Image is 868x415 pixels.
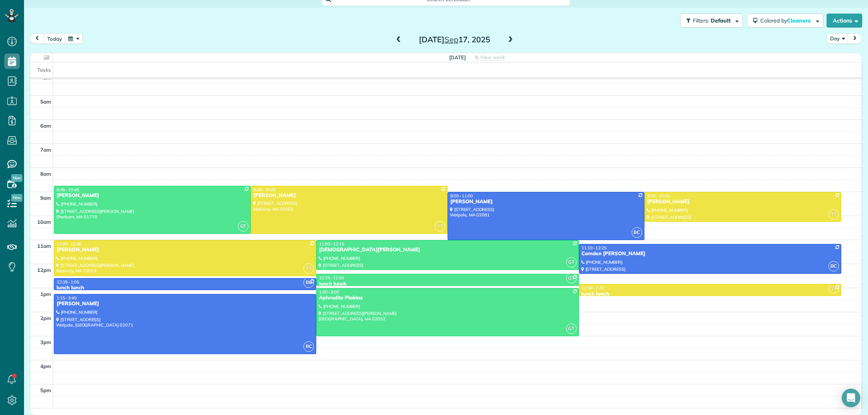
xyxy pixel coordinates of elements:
[40,171,51,177] span: 8am
[647,193,670,199] span: 9:00 - 10:15
[582,285,604,290] span: 12:50 - 1:20
[747,14,823,28] button: Colored byCleaners
[450,199,642,205] div: [PERSON_NAME]
[319,247,576,253] div: [DEMOGRAPHIC_DATA][PERSON_NAME]
[303,263,314,274] span: YT
[566,257,577,268] span: GT
[632,227,642,238] span: BC
[40,315,51,321] span: 2pm
[581,251,839,257] div: Camden [PERSON_NAME]
[449,54,466,61] span: [DATE]
[40,147,51,153] span: 7am
[566,273,577,284] span: GT
[787,17,812,24] span: Cleaners
[11,194,22,202] span: New
[647,199,839,205] div: [PERSON_NAME]
[303,341,314,352] span: BC
[57,241,82,247] span: 11:00 - 12:30
[57,187,79,192] span: 8:45 - 10:45
[44,33,65,44] button: today
[40,387,51,393] span: 5pm
[581,291,839,297] div: lunch lunch
[37,219,51,225] span: 10am
[37,267,51,273] span: 12pm
[828,283,839,294] span: YT
[253,192,445,199] div: [PERSON_NAME]
[37,243,51,249] span: 11am
[40,363,51,369] span: 4pm
[450,193,473,199] span: 9:00 - 11:00
[828,209,839,220] span: YT
[680,14,743,28] button: Filters: Default
[40,99,51,105] span: 5am
[693,17,709,24] span: Filters:
[40,123,51,129] span: 6am
[847,33,862,44] button: next
[11,174,22,182] span: New
[37,67,51,73] span: Tasks
[676,14,743,28] a: Filters: Default
[319,295,576,301] div: Aphrodite Plakias
[319,275,344,280] span: 12:25 - 12:55
[56,247,314,253] div: [PERSON_NAME]
[253,187,276,192] span: 8:45 - 10:45
[40,291,51,297] span: 1pm
[319,281,576,287] div: lunch lunch
[711,17,731,24] span: Default
[827,14,862,28] button: Actions
[435,221,445,232] span: YT
[40,195,51,201] span: 9am
[56,192,248,199] div: [PERSON_NAME]
[828,261,839,271] span: BC
[303,277,314,288] span: BC
[842,389,860,407] div: Open Intercom Messenger
[40,74,51,81] span: 4am
[760,17,813,24] span: Colored by
[57,279,79,285] span: 12:35 - 1:05
[480,54,505,61] span: View week
[238,221,248,232] span: GT
[56,301,314,307] div: [PERSON_NAME]
[56,285,314,291] div: lunch lunch
[444,35,458,44] span: Sep
[30,33,45,44] button: prev
[566,323,577,334] span: GT
[582,245,607,251] span: 11:10 - 12:25
[40,339,51,345] span: 3pm
[406,35,503,44] h2: [DATE] 17, 2025
[57,295,77,301] span: 1:15 - 3:45
[319,289,339,295] span: 1:00 - 3:00
[827,33,848,44] button: Day
[319,241,344,247] span: 11:00 - 12:15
